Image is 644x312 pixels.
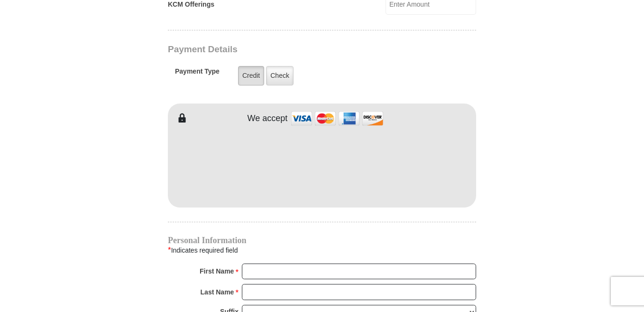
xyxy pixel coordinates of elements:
[266,66,294,85] label: Check
[200,265,234,278] strong: First Name
[168,244,476,256] div: Indicates required field
[168,236,476,244] h4: Personal Information
[201,285,234,299] strong: Last Name
[248,113,288,124] h4: We accept
[175,67,220,80] h5: Payment Type
[238,66,264,85] label: Credit
[290,108,385,129] img: credit cards accepted
[168,44,410,55] h3: Payment Details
